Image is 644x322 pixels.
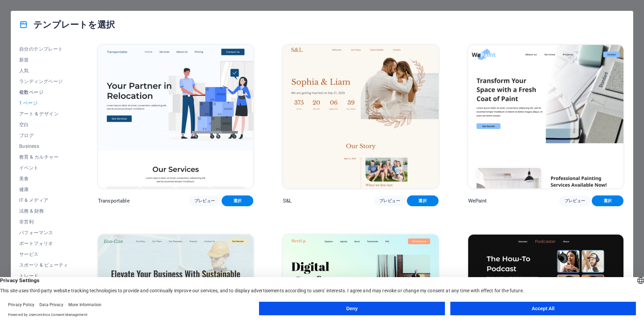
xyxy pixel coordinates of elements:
span: Business [19,143,68,149]
img: S&L [283,45,438,188]
span: 法務 & 財務 [19,208,68,214]
button: 人気 [19,65,68,76]
span: トレード [19,273,68,278]
span: プレビュー [565,198,585,204]
span: 選択 [412,198,433,204]
span: 選択 [597,198,618,204]
p: Transportable [98,197,130,204]
span: アート & デザイン [19,111,68,116]
img: Transportable [98,45,253,188]
span: 空白 [19,122,68,127]
span: ランディングページ [19,79,68,84]
button: ブログ [19,130,68,141]
span: パフォーマンス [19,230,68,235]
span: プレビュー [379,198,400,204]
button: プレビュー [374,195,406,206]
button: 健康 [19,184,68,195]
button: ランディングページ [19,76,68,87]
button: 選択 [407,195,439,206]
button: スポーツ & ビューティ [19,260,68,270]
span: 美食 [19,176,68,181]
button: Business [19,141,68,152]
p: WePaint [468,197,487,204]
span: ブログ [19,133,68,138]
button: 複数ページ [19,87,68,98]
button: 教育 & カルチャー [19,152,68,162]
button: 選択 [592,195,623,206]
button: イベント [19,162,68,173]
button: 美食 [19,173,68,184]
span: 新規 [19,57,68,62]
span: 健康 [19,187,68,192]
span: 1 ページ [19,100,68,106]
button: プレビュー [559,195,591,206]
button: プレビュー [189,195,221,206]
button: パフォーマンス [19,227,68,238]
span: 複数ページ [19,89,68,95]
button: IT & メディア [19,195,68,206]
button: アート & デザイン [19,108,68,119]
button: ポートフォリオ [19,238,68,249]
span: スポーツ & ビューティ [19,262,68,268]
span: 人気 [19,68,68,73]
button: 選択 [222,195,253,206]
span: プレビュー [194,198,215,204]
span: 教育 & カルチャー [19,154,68,160]
button: 自分のテンプレート [19,44,68,54]
span: イベント [19,165,68,170]
img: WePaint [468,45,623,188]
button: 1 ページ [19,98,68,108]
span: サービス [19,251,68,257]
button: 空白 [19,119,68,130]
button: 法務 & 財務 [19,206,68,216]
p: S&L [283,197,292,204]
button: 新規 [19,54,68,65]
h4: テンプレートを選択 [19,19,115,30]
span: 自分のテンプレート [19,46,68,52]
span: 非営利 [19,219,68,224]
span: ポートフォリオ [19,241,68,246]
button: 非営利 [19,216,68,227]
span: IT & メディア [19,197,68,203]
button: トレード [19,270,68,281]
span: 選択 [227,198,248,204]
button: サービス [19,249,68,260]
